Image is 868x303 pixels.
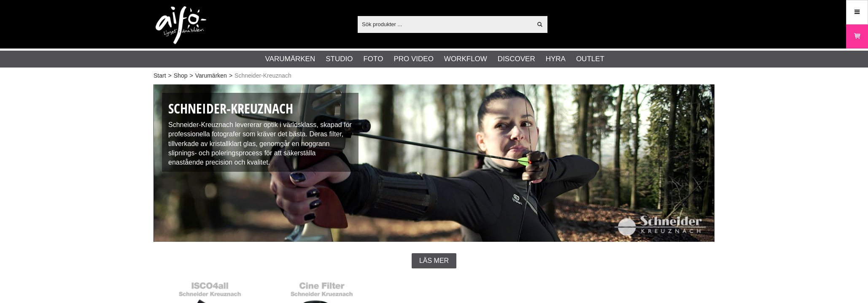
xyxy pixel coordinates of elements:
a: Outlet [576,54,604,65]
span: > [229,71,232,80]
a: Foto [363,54,383,65]
img: logo.png [156,6,206,44]
a: Hyra [546,54,566,65]
a: Discover [498,54,535,65]
span: Schneider-Kreuznach [235,71,291,80]
span: > [189,71,193,80]
img: Schneider Kreuznach Objektiv och Filter [154,84,714,242]
a: Start [154,71,166,80]
a: Varumärken [195,71,227,80]
div: Schneider-Kreuznach levererar optik i världsklass, skapad för professionella fotografer som kräve... [162,93,359,172]
a: Workflow [444,54,487,65]
a: Studio [326,54,353,65]
h1: Schneider-Kreuznach [168,99,352,118]
span: > [168,71,172,80]
input: Sök produkter ... [358,18,532,30]
a: Varumärken [265,54,315,65]
a: Shop [174,71,188,80]
span: Läs mer [419,257,449,265]
a: Pro Video [394,54,433,65]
